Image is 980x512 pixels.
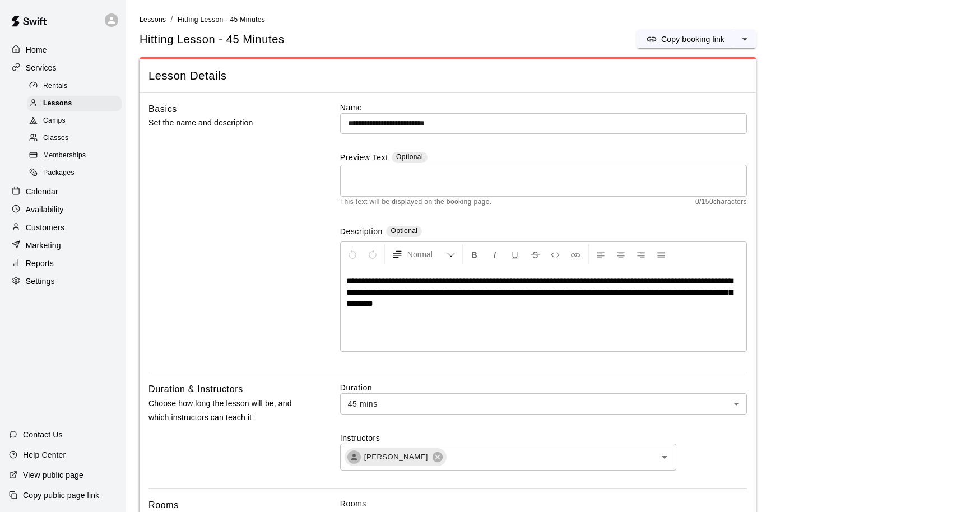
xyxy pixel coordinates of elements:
[23,469,83,481] p: View public page
[27,165,126,182] a: Packages
[637,30,756,48] div: split button
[26,276,55,287] p: Settings
[9,201,117,218] a: Availability
[345,448,447,466] div: [PERSON_NAME]
[611,244,630,264] button: Center Align
[148,116,304,130] p: Set the name and description
[637,30,733,48] button: Copy booking link
[357,452,435,463] span: [PERSON_NAME]
[148,397,304,425] p: Choose how long the lesson will be, and which instructors can teach it
[9,41,117,58] a: Home
[26,258,54,269] p: Reports
[43,81,68,92] span: Rentals
[387,244,460,264] button: Formatting Options
[363,244,382,264] button: Redo
[661,34,724,45] p: Copy booking link
[23,490,99,501] p: Copy public page link
[178,16,265,24] span: Hitting Lesson - 45 Minutes
[43,98,72,109] span: Lessons
[148,102,177,117] h6: Basics
[391,227,417,235] span: Optional
[27,96,122,111] div: Lessons
[26,62,57,73] p: Services
[26,240,61,251] p: Marketing
[27,77,126,95] a: Rentals
[43,133,68,144] span: Classes
[465,244,484,264] button: Format Bold
[340,197,492,208] span: This text will be displayed on the booking page.
[27,113,126,130] a: Camps
[148,382,243,397] h6: Duration & Instructors
[340,152,388,165] label: Preview Text
[546,244,565,264] button: Insert Code
[26,44,47,55] p: Home
[340,226,383,239] label: Description
[340,393,747,414] div: 45 mins
[43,167,75,179] span: Packages
[407,249,447,260] span: Normal
[340,382,747,393] label: Duration
[733,30,756,48] button: select merge strategy
[27,113,122,129] div: Camps
[485,244,504,264] button: Format Italics
[9,219,117,236] a: Customers
[657,449,672,465] button: Open
[43,150,86,161] span: Memberships
[343,244,362,264] button: Undo
[27,148,122,164] div: Memberships
[340,498,747,509] label: Rooms
[140,15,166,24] a: Lessons
[340,102,747,113] label: Name
[695,197,747,208] span: 0 / 150 characters
[526,244,545,264] button: Format Strikethrough
[396,153,423,161] span: Optional
[26,204,64,215] p: Availability
[26,222,64,233] p: Customers
[631,244,651,264] button: Right Align
[9,183,117,200] a: Calendar
[27,165,122,181] div: Packages
[9,273,117,290] a: Settings
[148,68,747,83] span: Lesson Details
[652,244,671,264] button: Justify Align
[140,16,166,24] span: Lessons
[347,450,361,464] div: Brett Milazzo
[27,147,126,165] a: Memberships
[23,449,66,460] p: Help Center
[505,244,524,264] button: Format Underline
[9,237,117,254] a: Marketing
[26,186,58,197] p: Calendar
[340,432,747,444] label: Instructors
[27,78,122,94] div: Rentals
[27,131,122,146] div: Classes
[9,59,117,76] a: Services
[27,130,126,147] a: Classes
[566,244,585,264] button: Insert Link
[591,244,610,264] button: Left Align
[171,13,173,25] li: /
[140,13,967,26] nav: breadcrumb
[9,255,117,272] a: Reports
[140,32,285,47] h5: Hitting Lesson - 45 Minutes
[23,429,63,440] p: Contact Us
[43,115,66,127] span: Camps
[27,95,126,112] a: Lessons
